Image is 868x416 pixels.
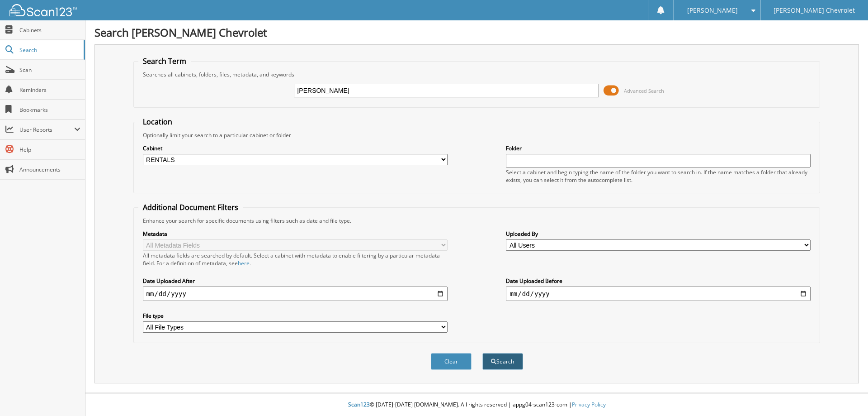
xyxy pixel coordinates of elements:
[143,277,448,285] label: Date Uploaded After
[138,131,816,139] div: Optionally limit your search to a particular cabinet or folder
[19,126,74,134] span: User Reports
[774,8,855,13] span: [PERSON_NAME] Chevrolet
[143,287,448,301] input: start
[9,4,77,16] img: scan123-logo-white.svg
[506,168,811,184] div: Select a cabinet and begin typing the name of the folder you want to search in. If the name match...
[19,146,80,153] span: Help
[506,144,811,152] label: Folder
[19,26,80,34] span: Cabinets
[138,117,177,127] legend: Location
[238,259,250,267] a: here
[687,8,738,13] span: [PERSON_NAME]
[143,252,448,267] div: All metadata fields are searched by default. Select a cabinet with metadata to enable filtering b...
[431,353,472,370] button: Clear
[19,166,80,173] span: Announcements
[506,277,811,285] label: Date Uploaded Before
[624,87,664,94] span: Advanced Search
[143,144,448,152] label: Cabinet
[823,373,868,416] iframe: Chat Widget
[348,401,370,408] span: Scan123
[506,287,811,301] input: end
[138,56,191,66] legend: Search Term
[482,353,523,370] button: Search
[138,217,816,225] div: Enhance your search for specific documents using filters such as date and file type.
[19,66,80,74] span: Scan
[572,401,606,408] a: Privacy Policy
[138,71,816,78] div: Searches all cabinets, folders, files, metadata, and keywords
[85,394,868,416] div: © [DATE]-[DATE] [DOMAIN_NAME]. All rights reserved | appg04-scan123-com |
[143,230,448,238] label: Metadata
[506,230,811,238] label: Uploaded By
[94,25,859,40] h1: Search [PERSON_NAME] Chevrolet
[143,312,448,320] label: File type
[19,46,79,54] span: Search
[138,202,243,212] legend: Additional Document Filters
[19,106,80,114] span: Bookmarks
[19,86,80,94] span: Reminders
